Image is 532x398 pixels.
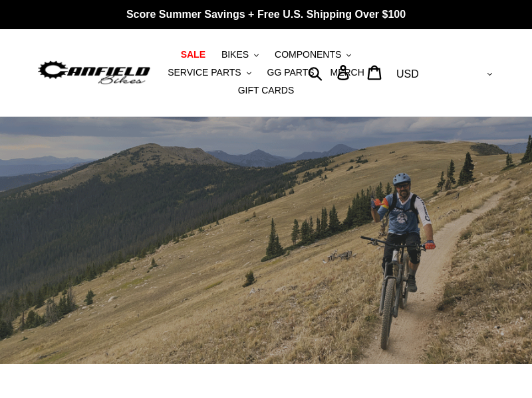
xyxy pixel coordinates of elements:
span: SERVICE PARTS [168,67,241,78]
span: BIKES [221,49,249,60]
span: GIFT CARDS [238,85,295,96]
button: SERVICE PARTS [161,64,257,82]
button: COMPONENTS [268,46,358,64]
a: GG PARTS [261,64,321,82]
a: GIFT CARDS [231,82,301,99]
span: GG PARTS [267,67,315,78]
span: COMPONENTS [275,49,341,60]
button: BIKES [215,46,265,64]
a: SALE [174,46,212,64]
span: SALE [181,49,205,60]
img: Canfield Bikes [37,58,152,87]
